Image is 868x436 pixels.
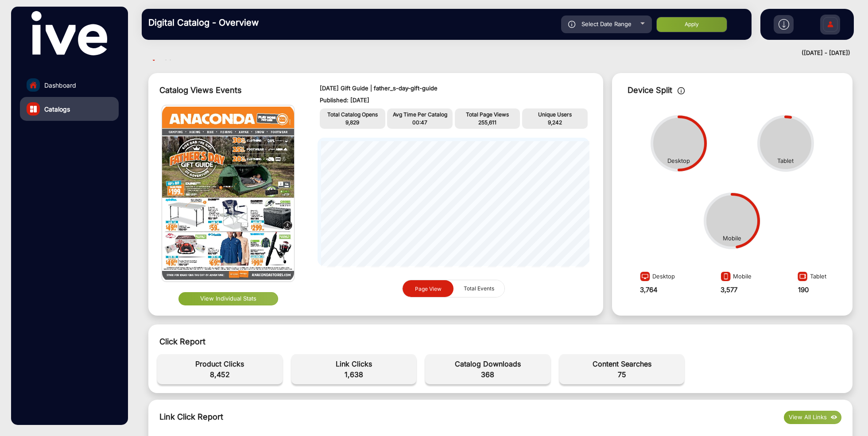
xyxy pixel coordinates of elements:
[159,84,302,96] div: Catalog Views Events
[159,336,841,347] div: Click Report
[548,119,562,126] span: 9,242
[640,286,658,294] strong: 3,764
[777,157,794,166] div: Tablet
[821,10,840,41] img: Sign%20Up.svg
[44,81,76,90] span: Dashboard
[320,96,587,105] p: Published: [DATE]
[20,97,119,121] a: Catalogs
[133,49,850,58] div: ([DATE] - [DATE])
[721,286,737,294] strong: 3,577
[162,369,278,380] span: 8,452
[159,411,223,424] div: Link Click Report
[345,119,359,126] span: 9,829
[148,17,272,28] h3: Digital Catalog - Overview
[656,17,727,32] button: Apply
[718,271,733,285] img: image
[723,234,741,243] div: Mobile
[568,21,576,28] img: icon
[678,87,685,94] img: icon
[478,119,496,126] span: 255,611
[296,359,412,369] span: Link Clicks
[403,280,453,297] button: Page View
[779,19,789,30] img: h2download.svg
[412,119,427,126] span: 00:47
[162,105,294,282] img: img
[402,280,505,298] mat-button-toggle-group: graph selection
[20,73,119,97] a: Dashboard
[29,81,37,89] img: home
[718,269,752,285] div: Mobile
[581,20,632,27] span: Select Date Range
[430,359,546,369] span: Catalog Downloads
[564,369,680,380] span: 75
[795,271,810,285] img: image
[30,106,37,112] img: catalog
[638,271,652,285] img: image
[457,111,518,119] p: Total Page Views
[320,84,587,93] p: [DATE] Gift Guide | father_s-day-gift-guide
[458,280,500,297] span: Total Events
[667,157,690,166] div: Desktop
[524,111,585,119] p: Unique Users
[178,292,278,305] button: View Individual Stats
[296,369,412,380] span: 1,638
[638,269,675,285] div: Desktop
[415,285,442,292] span: Page View
[389,111,450,119] p: Avg Time Per Catalog
[564,359,680,369] span: Content Searches
[795,269,826,285] div: Tablet
[153,350,848,389] div: event-details-1
[628,85,672,95] span: Device Split
[784,411,841,424] button: View All Links
[798,286,809,294] strong: 190
[162,359,278,369] span: Product Clicks
[430,369,546,380] span: 368
[453,280,504,297] button: Total Events
[44,104,70,114] span: Catalogs
[31,11,107,55] img: vmg-logo
[322,111,383,119] p: Total Catalog Opens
